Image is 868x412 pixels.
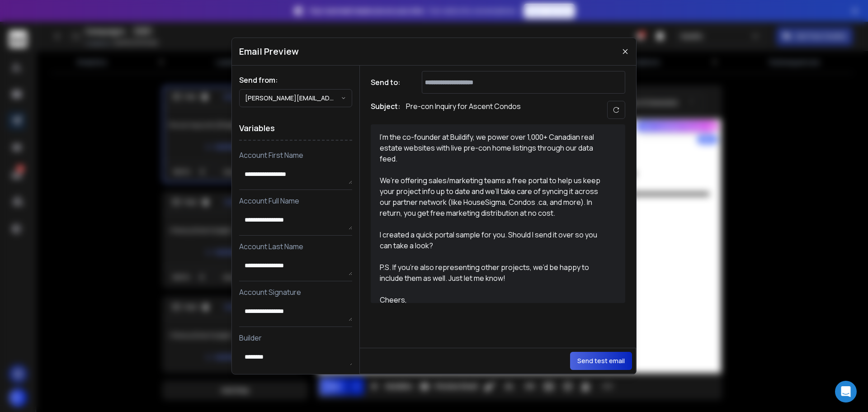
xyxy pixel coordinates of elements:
[239,195,352,206] p: Account Full Name
[239,116,352,141] h1: Variables
[239,332,352,343] p: Builder
[239,45,299,58] h1: Email Preview
[380,229,606,251] div: I created a quick portal sample for you. Should I send it over so you can take a look?
[835,381,857,403] div: Open Intercom Messenger
[380,262,606,284] div: P.S. If you're also representing other projects, we’d be happy to include them as well. Just let ...
[380,294,606,305] div: Cheers,
[371,77,407,88] h1: Send to:
[239,287,352,298] p: Account Signature
[380,132,606,164] div: I’m the co-founder at Buildify, we power over 1,000+ Canadian real estate websites with live pre-...
[245,94,341,103] p: [PERSON_NAME][EMAIL_ADDRESS][DOMAIN_NAME]
[570,352,632,370] button: Send test email
[239,241,352,252] p: Account Last Name
[239,150,352,161] p: Account First Name
[380,175,606,218] div: We’re offering sales/marketing teams a free portal to help us keep your project info up to date a...
[406,101,521,119] p: Pre-con Inquiry for Ascent Condos
[239,75,352,85] h1: Send from:
[371,101,401,119] h1: Subject:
